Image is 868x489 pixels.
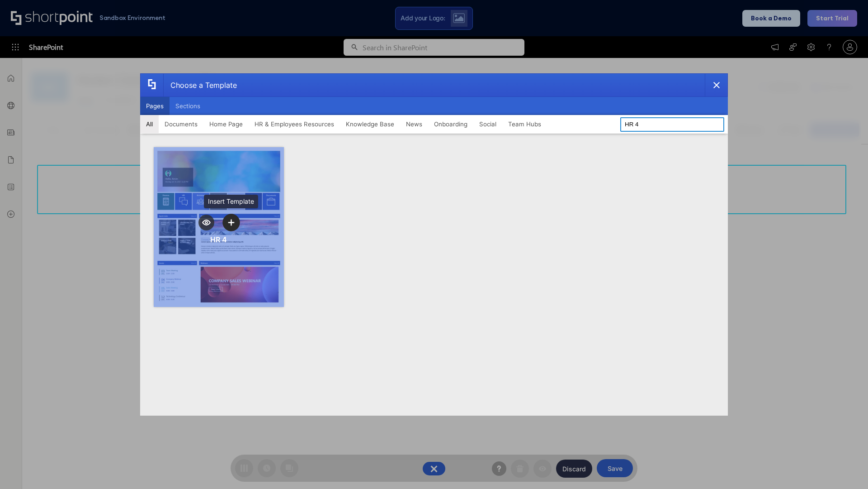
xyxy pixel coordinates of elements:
[140,97,170,115] button: Pages
[140,73,728,416] div: template selector
[210,235,227,244] div: HR 4
[203,115,249,133] button: Home Page
[140,115,159,133] button: All
[170,97,206,115] button: Sections
[823,446,868,489] iframe: Chat Widget
[159,115,203,133] button: Documents
[340,115,400,133] button: Knowledge Base
[620,117,724,132] input: Search
[428,115,473,133] button: Onboarding
[473,115,502,133] button: Social
[163,74,237,96] div: Choose a Template
[502,115,547,133] button: Team Hubs
[249,115,340,133] button: HR & Employees Resources
[400,115,428,133] button: News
